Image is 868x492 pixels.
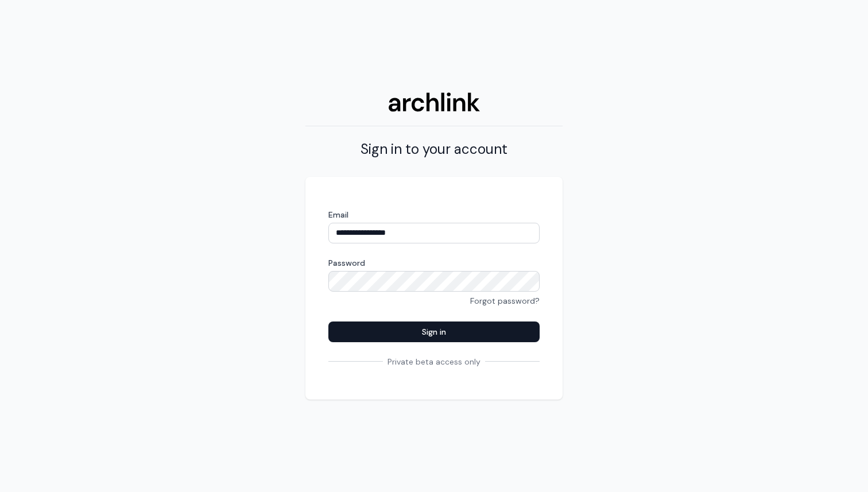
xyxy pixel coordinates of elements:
label: Email [328,209,540,220]
label: Password [328,257,540,269]
span: Private beta access only [383,356,485,367]
img: Archlink [388,92,480,111]
h2: Sign in to your account [305,140,563,158]
a: Forgot password? [470,296,540,306]
button: Sign in [328,321,540,342]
